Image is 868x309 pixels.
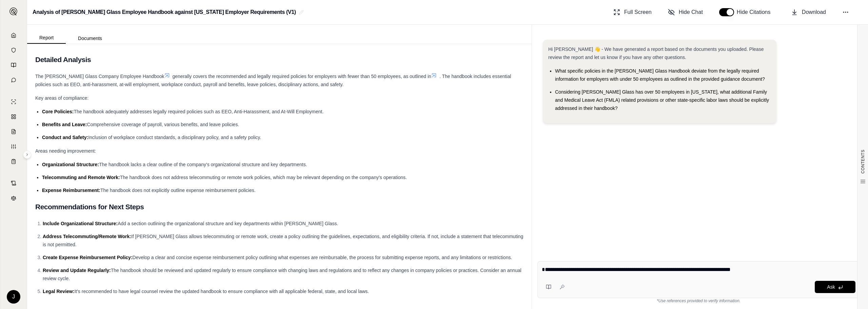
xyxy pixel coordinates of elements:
span: CONTENTS [860,150,866,174]
div: J [7,290,20,304]
a: Documents Vault [4,43,23,57]
button: Expand sidebar [7,5,20,18]
button: Download [788,5,829,19]
h2: Detailed Analysis [35,53,524,67]
span: If [PERSON_NAME] Glass allows telecommuting or remote work, create a policy outlining the guideli... [43,234,523,247]
h2: Recommendations for Next Steps [35,200,524,214]
a: Home [4,28,23,42]
span: Inclusion of workplace conduct standards, a disciplinary policy, and a safety policy. [88,135,261,140]
span: The handbook does not address telecommuting or remote work policies, which may be relevant depend... [120,175,407,180]
a: Policy Comparisons [4,110,23,123]
span: Telecommuting and Remote Work: [42,175,120,180]
span: Address Telecommuting/Remote Work: [43,234,131,239]
img: Expand sidebar [9,7,18,16]
span: Expense Reimbursement: [42,188,100,193]
span: The handbook should be reviewed and updated regularly to ensure compliance with changing laws and... [43,268,521,281]
span: Conduct and Safety: [42,135,88,140]
button: Ask [815,281,855,293]
button: Report [27,32,66,44]
span: Include Organizational Structure: [43,221,118,226]
span: Ask [827,284,835,290]
a: Chat [4,73,23,87]
span: Download [802,8,826,16]
span: The handbook lacks a clear outline of the company's organizational structure and key departments. [99,162,307,167]
button: Documents [66,33,114,44]
span: It's recommended to have legal counsel review the updated handbook to ensure compliance with all ... [74,289,369,294]
button: Full Screen [611,5,654,19]
button: Expand sidebar [23,151,31,159]
a: Custom Report [4,140,23,153]
span: Benefits and Leave: [42,122,87,127]
span: Core Policies: [42,109,74,114]
span: The handbook adequately addresses legally required policies such as EEO, Anti-Harassment, and At-... [74,109,323,114]
span: What specific policies in the [PERSON_NAME] Glass Handbook deviate from the legally required info... [555,68,765,82]
span: Key areas of compliance: [35,95,88,101]
a: Prompt Library [4,58,23,72]
span: Hi [PERSON_NAME] 👋 - We have generated a report based on the documents you uploaded. Please revie... [548,46,764,60]
span: Add a section outlining the organizational structure and key departments within [PERSON_NAME] Glass. [118,221,338,226]
a: Legal Search Engine [4,191,23,205]
span: Organizational Structure: [42,162,99,167]
div: *Use references provided to verify information. [537,298,860,304]
span: Review and Update Regularly: [43,268,111,273]
a: Coverage Table [4,155,23,168]
span: Areas needing improvement: [35,148,96,154]
span: Create Expense Reimbursement Policy: [43,255,133,260]
span: Full Screen [624,8,652,16]
button: Hide Chat [665,5,706,19]
span: Hide Citations [737,8,775,16]
span: Legal Review: [43,289,74,294]
span: Considering [PERSON_NAME] Glass has over 50 employees in [US_STATE], what additional Family and M... [555,89,769,111]
span: Comprehensive coverage of payroll, various benefits, and leave policies. [87,122,239,127]
span: Develop a clear and concise expense reimbursement policy outlining what expenses are reimbursable... [133,255,512,260]
a: Contract Analysis [4,176,23,190]
span: The handbook does not explicitly outline expense reimbursement policies. [100,188,256,193]
span: Hide Chat [679,8,703,16]
span: generally covers the recommended and legally required policies for employers with fewer than 50 e... [173,74,431,79]
span: The [PERSON_NAME] Glass Company Employee Handbook [35,74,164,79]
a: Claim Coverage [4,125,23,138]
h2: Analysis of [PERSON_NAME] Glass Employee Handbook against [US_STATE] Employer Requirements (V1) [33,6,296,18]
a: Single Policy [4,95,23,109]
